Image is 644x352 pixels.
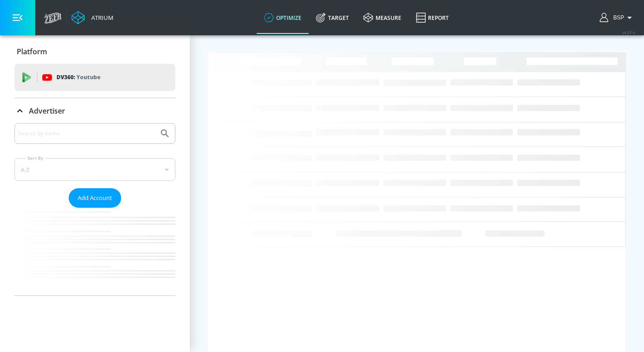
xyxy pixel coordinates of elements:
[257,1,309,34] a: optimize
[56,72,100,82] p: DV360:
[26,155,45,161] label: Sort By
[14,64,175,91] div: DV360: Youtube
[14,98,175,124] div: Advertiser
[71,11,113,24] a: Atrium
[78,193,112,203] span: Add Account
[17,47,47,57] p: Platform
[69,188,121,208] button: Add Account
[409,1,456,34] a: Report
[14,208,175,295] nav: list of Advertiser
[622,30,635,35] span: v 4.25.4
[14,158,175,181] div: A-Z
[29,106,65,116] p: Advertiser
[88,14,113,22] div: Atrium
[309,1,356,34] a: Target
[18,128,155,139] input: Search by name
[610,14,624,21] span: login as: bsp_linking@zefr.com
[14,123,175,295] div: Advertiser
[356,1,409,34] a: measure
[14,39,175,64] div: Platform
[600,12,635,23] button: BSP
[76,72,100,82] p: Youtube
